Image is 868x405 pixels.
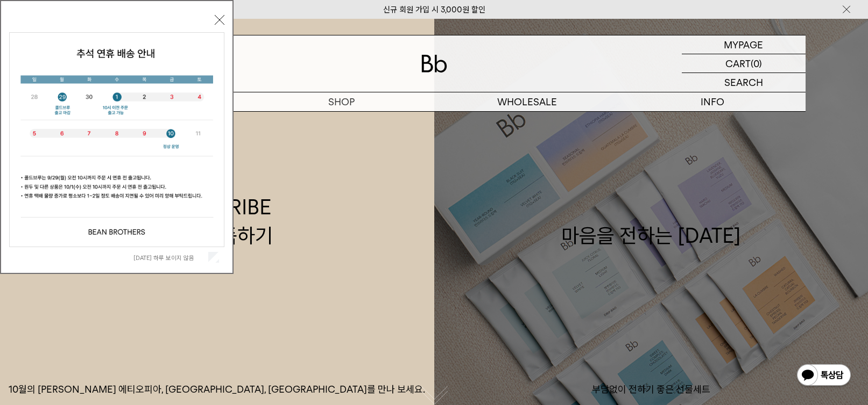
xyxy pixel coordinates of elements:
img: 카카오톡 채널 1:1 채팅 버튼 [796,363,852,389]
a: CART (0) [682,54,806,73]
label: [DATE] 하루 보이지 않음 [133,254,206,262]
img: 로고 [421,55,447,73]
div: 마음을 전하는 [DATE] [561,193,741,250]
p: INFO [620,92,806,111]
a: 신규 회원 가입 시 3,000원 할인 [383,5,485,15]
a: SHOP [249,92,434,111]
p: MYPAGE [724,35,763,54]
p: CART [725,54,751,73]
p: (0) [751,54,762,73]
button: 닫기 [215,15,224,25]
a: MYPAGE [682,35,806,54]
p: WHOLESALE [434,92,620,111]
img: 5e4d662c6b1424087153c0055ceb1a13_140731.jpg [10,33,224,247]
p: SEARCH [724,73,763,92]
